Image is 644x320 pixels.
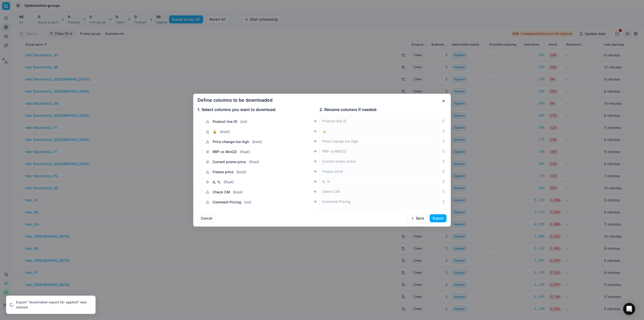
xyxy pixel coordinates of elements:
span: Current promo price [213,159,246,164]
span: ( bool ) [220,129,230,134]
div: 1. Select columns you want to download: [197,106,319,113]
span: Freeze price [213,169,233,174]
span: Δ, % [213,180,221,185]
div: 2. Rename columns if needed: [319,106,441,113]
h2: Define columns to be downloaded [197,98,447,102]
span: Check CM [213,190,230,195]
span: ( bool ) [236,169,246,174]
span: 🔒 [213,129,217,134]
span: Comment CM [213,210,235,215]
span: Product line ID [213,119,237,124]
span: Price change too high [213,139,249,144]
button: Export [430,214,447,222]
span: Comment Pricing [213,200,241,205]
span: ( bool ) [233,190,243,195]
span: ( float ) [240,149,250,154]
span: ( bool ) [252,139,262,144]
span: ( str ) [238,210,245,215]
button: Back [407,214,428,222]
span: ( str ) [244,200,251,205]
span: Product line name [213,109,243,114]
button: Cancel [197,214,216,222]
span: ( float ) [224,180,234,185]
span: ( str ) [240,119,247,124]
span: ( float ) [249,159,259,164]
span: ( str ) [246,109,253,114]
span: RRP vs MinCD [213,149,237,154]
